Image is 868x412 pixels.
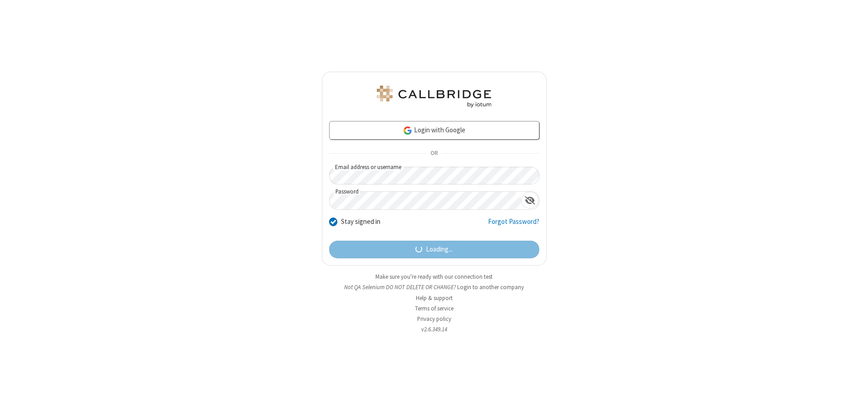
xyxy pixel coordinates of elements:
a: Forgot Password? [488,217,539,234]
img: QA Selenium DO NOT DELETE OR CHANGE [375,86,493,107]
li: Not QA Selenium DO NOT DELETE OR CHANGE? [322,283,547,291]
span: Loading... [426,244,453,255]
span: OR [427,147,441,160]
li: v2.6.349.14 [322,325,547,334]
label: Stay signed in [341,217,380,227]
a: Login with Google [329,121,539,139]
div: Show password [521,192,539,208]
input: Email address or username [329,167,539,184]
a: Make sure you're ready with our connection test [375,273,493,281]
input: Password [330,192,521,209]
a: Help & support [416,294,453,302]
a: Privacy policy [417,315,451,323]
img: google-icon.png [403,126,413,136]
a: Terms of service [415,305,454,312]
button: Loading... [329,241,539,259]
button: Login to another company [457,283,524,291]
